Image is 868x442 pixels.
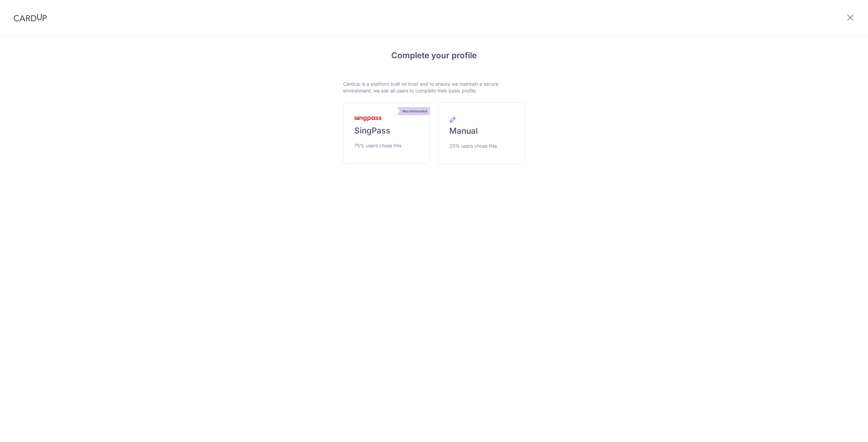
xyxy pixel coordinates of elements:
[343,103,430,164] a: Recommended SingPass 75% users chose this
[354,142,401,150] span: 75% users chose this
[354,117,381,121] img: MyInfoLogo
[449,142,497,150] span: 25% users chose this
[449,126,478,136] span: Manual
[400,107,430,115] div: Recommended
[825,422,861,439] iframe: Opens a widget where you can find more information
[438,102,525,164] a: Manual 25% users chose this
[343,49,525,62] h4: Complete your profile
[14,14,47,22] img: CardUp
[343,81,525,94] p: CardUp is a platform built on trust and to ensure we maintain a secure environment, we ask all us...
[354,125,390,136] span: SingPass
